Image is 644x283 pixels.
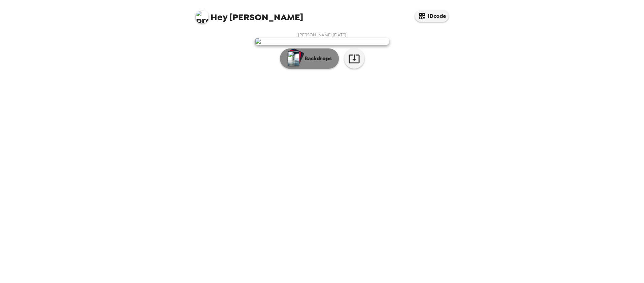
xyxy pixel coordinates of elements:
img: user [255,38,389,45]
span: Hey [211,11,227,23]
button: Backdrops [280,48,339,69]
span: [PERSON_NAME] [195,7,303,22]
p: Backdrops [301,55,332,63]
button: IDcode [415,10,449,22]
img: profile pic [195,10,209,24]
span: [PERSON_NAME] , [DATE] [298,32,346,38]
